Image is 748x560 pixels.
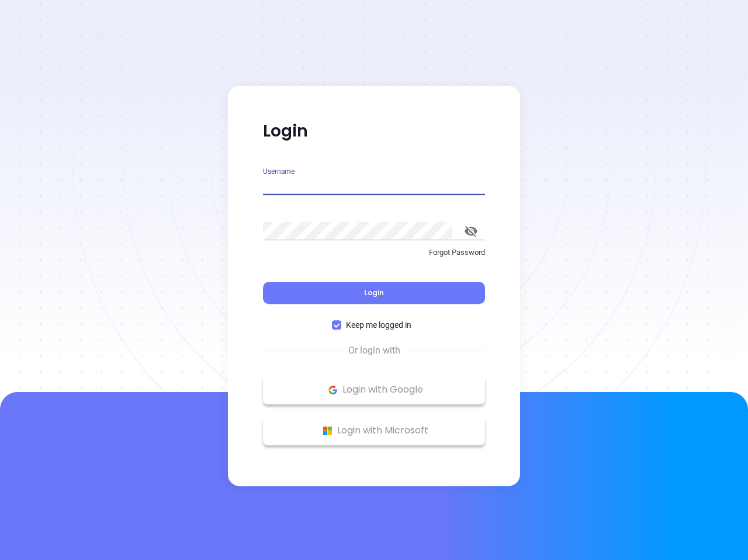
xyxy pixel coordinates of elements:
[263,282,485,304] button: Login
[263,247,485,268] a: Forgot Password
[320,423,335,438] img: Microsoft Logo
[263,375,485,404] button: Google Logo Login with Google
[341,318,416,331] span: Keep me logged in
[364,288,384,297] span: Login
[263,121,485,142] p: Login
[269,422,479,439] p: Login with Microsoft
[342,344,406,358] span: Or login with
[263,247,485,258] p: Forgot Password
[263,168,295,175] label: Username
[269,381,479,398] p: Login with Google
[325,383,340,397] img: Google Logo
[457,217,485,245] button: toggle password visibility
[263,416,485,445] button: Microsoft Logo Login with Microsoft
